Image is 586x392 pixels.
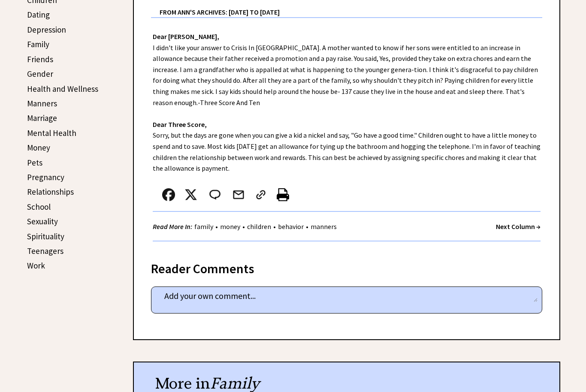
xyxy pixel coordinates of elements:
a: Health and Wellness [27,84,98,94]
a: Pregnancy [27,172,64,182]
img: message_round%202.png [208,188,222,201]
div: I didn't like your answer to Crisis In [GEOGRAPHIC_DATA]. A mother wanted to know if her sons wer... [134,18,559,250]
img: facebook.png [162,188,175,201]
img: x_small.png [184,188,197,201]
strong: Read More In: [153,222,192,231]
a: Friends [27,54,53,64]
a: Spirituality [27,231,64,241]
a: children [245,222,273,231]
a: Manners [27,98,57,109]
img: link_02.png [254,188,267,201]
a: Next Column → [496,222,541,231]
a: Depression [27,24,66,35]
a: Marriage [27,113,57,123]
img: mail.png [232,188,245,201]
a: Dating [27,9,50,20]
a: School [27,202,51,212]
div: • • • • [153,221,339,232]
a: Family [27,39,49,49]
a: Gender [27,69,53,79]
img: printer%20icon.png [277,188,289,201]
a: Sexuality [27,216,58,226]
a: Work [27,260,45,271]
a: behavior [276,222,306,231]
a: Money [27,142,50,153]
a: Pets [27,157,42,168]
a: money [218,222,242,231]
a: Relationships [27,187,74,197]
div: Reader Comments [151,259,542,273]
a: Mental Health [27,128,76,138]
strong: Dear [PERSON_NAME], [153,32,219,41]
a: manners [308,222,339,231]
strong: Dear Three Score, [153,120,207,129]
a: family [192,222,215,231]
a: Teenagers [27,246,63,256]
